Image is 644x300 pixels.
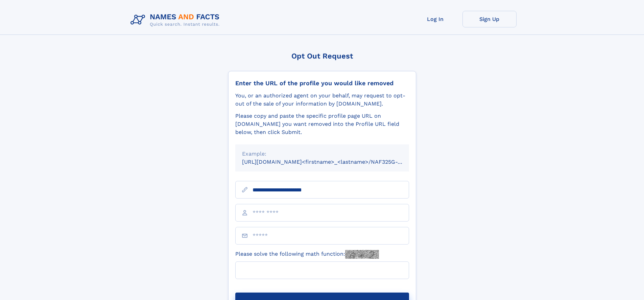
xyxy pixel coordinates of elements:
img: Logo Names and Facts [128,11,225,29]
small: [URL][DOMAIN_NAME]<firstname>_<lastname>/NAF325G-xxxxxxxx [242,159,422,165]
a: Sign Up [462,11,517,27]
div: Enter the URL of the profile you would like removed [235,79,409,87]
div: Please copy and paste the specific profile page URL on [DOMAIN_NAME] you want removed into the Pr... [235,112,409,136]
div: Example: [242,150,402,158]
label: Please solve the following math function: [235,250,379,259]
a: Log In [408,11,462,27]
div: Opt Out Request [228,52,416,60]
div: You, or an authorized agent on your behalf, may request to opt-out of the sale of your informatio... [235,92,409,108]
